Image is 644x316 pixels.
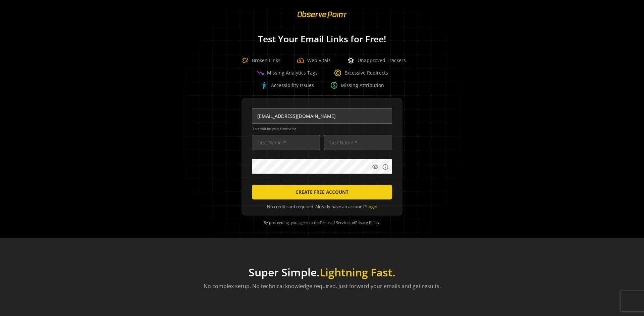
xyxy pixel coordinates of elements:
a: Privacy Policy [355,220,379,225]
input: Last Name * [324,135,392,150]
div: No credit card required. Already have an account? [252,204,392,210]
mat-icon: visibility [372,164,379,170]
div: Excessive Redirects [334,69,388,77]
div: Unapproved Trackers [347,56,406,64]
a: ObservePoint Homepage [293,15,351,22]
img: Broken Link [238,54,252,67]
button: CREATE FREE ACCOUNT [252,185,392,199]
span: Lightning Fast. [320,265,395,279]
span: CREATE FREE ACCOUNT [296,186,348,198]
input: First Name * [252,135,320,150]
mat-icon: info [382,164,389,170]
span: paid [330,81,338,89]
span: bug_report [347,56,355,64]
h1: Super Simple. [204,266,441,279]
a: Login [366,204,377,210]
a: Terms of Service [320,220,348,225]
p: No complex setup. No technical knowledge required. Just forward your emails and get results. [204,282,441,290]
input: Email Address (name@work-email.com) * [252,108,392,124]
span: trending_down [256,69,264,77]
div: Missing Analytics Tags [256,69,318,77]
div: By proceeding, you agree to the and . [250,216,394,230]
span: accessibility [260,81,268,89]
span: speed [297,56,305,64]
div: Broken Links [238,54,280,67]
span: change_circle [334,69,342,77]
div: Accessibility Issues [260,81,314,89]
span: This will be your Username [253,126,392,131]
div: Web Vitals [297,56,331,64]
div: Missing Attribution [330,81,384,89]
h1: Test Your Email Links for Free! [174,34,470,44]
